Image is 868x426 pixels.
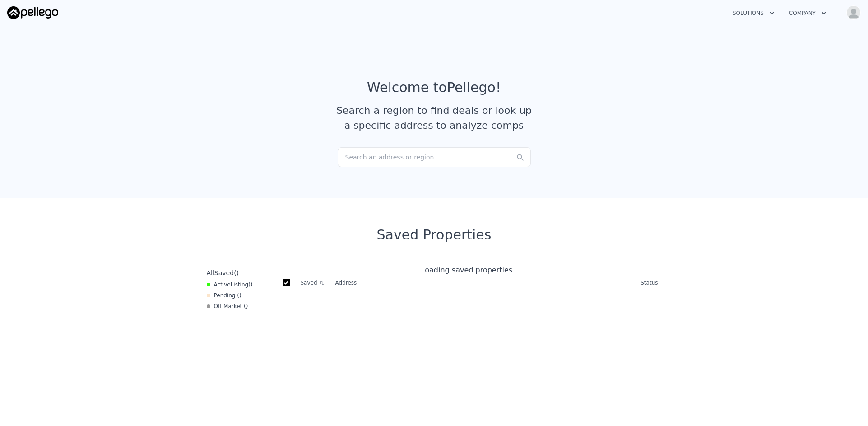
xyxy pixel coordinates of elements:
span: Saved [214,269,234,276]
img: Pellego [7,6,58,19]
span: Listing [231,281,249,288]
div: Loading saved properties... [279,265,662,276]
div: Search an address or region... [338,147,531,167]
th: Status [637,276,661,290]
div: Off Market ( ) [207,303,248,310]
th: Address [332,276,637,290]
th: Saved [297,276,332,290]
span: Active ( ) [214,281,253,288]
div: Saved Properties [203,227,665,243]
div: All ( ) [207,268,239,277]
div: Welcome to Pellego ! [367,80,501,96]
img: avatar [846,5,861,20]
button: Company [782,5,834,21]
div: Pending ( ) [207,292,241,299]
button: Solutions [725,5,782,21]
div: Search a region to find deals or look up a specific address to analyze comps [333,103,535,133]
